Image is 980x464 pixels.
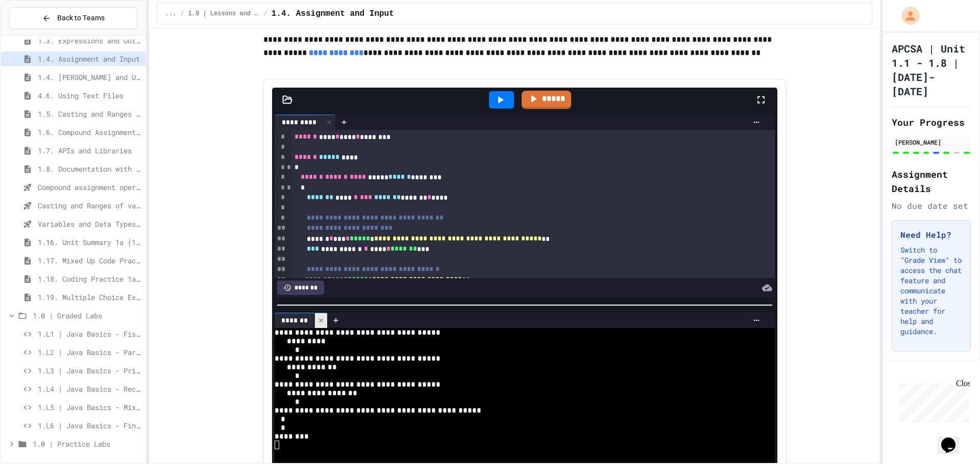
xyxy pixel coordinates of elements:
[264,10,267,18] span: /
[892,200,971,212] div: No due date set
[38,35,141,46] span: 1.3. Expressions and Output [New]
[38,237,141,248] span: 1.16. Unit Summary 1a (1.1-1.6)
[38,329,141,339] span: 1.L1 | Java Basics - Fish Lab
[38,402,141,413] span: 1.L5 | Java Basics - Mixed Number Lab
[38,72,141,83] span: 1.4. [PERSON_NAME] and User Input
[165,10,177,18] span: ...
[38,292,141,303] span: 1.19. Multiple Choice Exercises for Unit 1a (1.1-1.6)
[180,10,184,18] span: /
[900,245,962,337] p: Switch to "Grade View" to access the chat feature and communicate with your teacher for help and ...
[38,182,141,193] span: Compound assignment operators - Quiz
[38,127,141,138] span: 1.6. Compound Assignment Operators
[38,163,141,174] span: 1.8. Documentation with Comments and Preconditions
[57,13,105,23] span: Back to Teams
[892,41,971,98] h1: APCSA | Unit 1.1 - 1.8 | [DATE]-[DATE]
[38,219,141,229] span: Variables and Data Types - Quiz
[272,8,394,20] span: 1.4. Assignment and Input
[38,200,141,211] span: Casting and Ranges of variables - Quiz
[4,4,70,65] div: Chat with us now!Close
[38,274,141,284] span: 1.18. Coding Practice 1a (1.1-1.6)
[38,420,141,431] span: 1.L6 | Java Basics - Final Calculator Lab
[38,347,141,358] span: 1.L2 | Java Basics - Paragraphs Lab
[38,90,141,101] span: 4.6. Using Text Files
[892,115,971,129] h2: Your Progress
[895,138,968,147] div: [PERSON_NAME]
[895,379,970,422] iframe: chat widget
[38,255,141,266] span: 1.17. Mixed Up Code Practice 1.1-1.6
[38,145,141,156] span: 1.7. APIs and Libraries
[38,384,141,394] span: 1.L4 | Java Basics - Rectangle Lab
[38,365,141,376] span: 1.L3 | Java Basics - Printing Code Lab
[33,310,141,321] span: 1.0 | Graded Labs
[38,53,141,64] span: 1.4. Assignment and Input
[38,108,141,119] span: 1.5. Casting and Ranges of Values
[892,167,971,196] h2: Assignment Details
[900,229,962,241] h3: Need Help?
[937,423,970,454] iframe: chat widget
[33,439,141,449] span: 1.0 | Practice Labs
[188,10,260,18] span: 1.0 | Lessons and Notes
[9,7,137,29] button: Back to Teams
[891,4,922,28] div: My Account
